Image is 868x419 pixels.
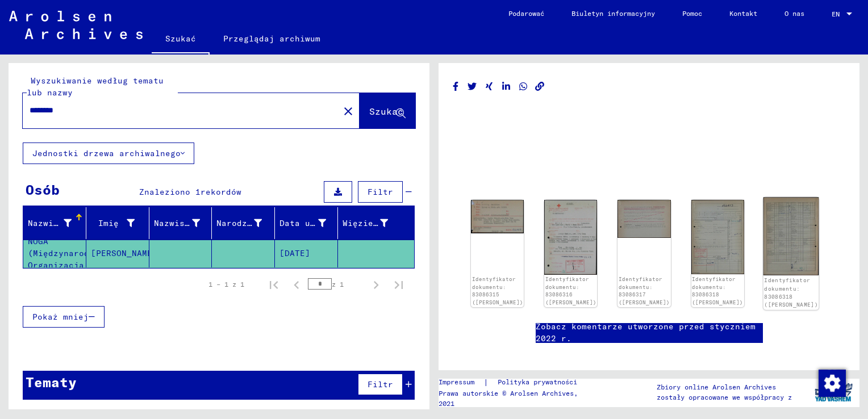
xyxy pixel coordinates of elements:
img: yv_logo.png [812,378,855,407]
mat-cell: [DATE] [275,240,338,267]
mat-icon: close [341,104,355,118]
button: Następna strona [365,273,387,296]
a: Identyfikator dokumentu: 83086316 ([PERSON_NAME]) [545,276,596,305]
span: Szukać [369,106,403,117]
button: Jednostki drzewa archiwalnego [23,143,194,164]
a: Polityka prywatności [489,376,591,388]
mat-header-cell: Nachname [23,207,86,239]
mat-header-cell: Geburt‏ [212,207,275,239]
button: Udostępnij na LinkedIn [500,79,512,94]
span: Filtr [368,187,393,197]
button: Jasny [337,99,360,122]
mat-label: Wyszukiwanie według tematu lub nazwy [27,76,164,98]
a: Przeglądaj archiwum [210,25,334,52]
img: 001.jpg [471,200,524,233]
img: 001.jpg [691,200,744,274]
span: rekordów [201,187,241,197]
div: Zmienianie zgody [818,369,845,396]
button: Kopiuj link [534,79,546,94]
div: 1 – 1 z 1 [208,279,244,290]
button: Filtr [358,181,403,203]
button: Poprzednia strona [285,273,308,296]
p: Zbiory online Arolsen Archives [657,382,792,392]
button: Udostępnij na Facebooku [450,79,462,94]
a: Szukać [152,25,210,55]
div: Narodziny [216,214,276,232]
a: Identyfikator dokumentu: 83086317 ([PERSON_NAME]) [619,276,670,305]
mat-header-cell: Geburtsname [149,207,212,239]
p: zostały opracowane we współpracy z [657,392,792,403]
font: Nazwisko [28,218,69,228]
mat-cell: [PERSON_NAME] [86,240,149,267]
button: Udostępnij na Twitterze [466,79,478,94]
button: Pierwsza strona [262,273,285,296]
a: Identyfikator dokumentu: 83086315 ([PERSON_NAME]) [472,276,523,305]
button: Ostatnia strona [387,273,410,296]
span: EN [832,10,844,18]
mat-header-cell: Vorname [86,207,149,239]
div: Nazwisko [28,214,86,232]
div: Tematy [26,372,77,392]
button: Pokaż mniej [23,306,105,328]
div: Data urodzenia [279,214,340,232]
span: Filtr [368,379,393,389]
mat-header-cell: Prisoner # [338,207,414,239]
a: Identyfikator dokumentu: 83086318 ([PERSON_NAME]) [764,277,818,308]
button: Udostępnij na Xing [483,79,495,94]
font: Nazwisko panieńskie [154,218,251,228]
img: 001.jpg [617,200,670,238]
font: Data urodzenia [279,218,351,228]
mat-header-cell: Geburtsdatum [275,207,338,239]
div: Więzień # [343,214,402,232]
font: z 1 [332,280,344,288]
img: 002.jpg [763,198,819,275]
button: Szukać [360,93,415,128]
p: Prawa autorskie © Arolsen Archives, 2021 [439,388,596,409]
mat-cell: NOGA (Międzynarodowa Organizacja T [23,240,86,267]
div: Osób [26,179,60,200]
img: 001.jpg [544,200,597,275]
a: Zobacz komentarze utworzone przed styczniem 2022 r. [536,321,763,345]
button: Udostępnij na WhatsApp [518,79,529,94]
img: Arolsen_neg.svg [9,11,143,39]
a: Identyfikator dokumentu: 83086318 ([PERSON_NAME]) [692,276,743,305]
div: Imię [91,214,149,232]
font: Narodziny [216,218,262,228]
font: | [483,376,489,388]
a: Impressum [439,376,483,388]
button: Filtr [358,374,403,395]
font: Imię [98,218,119,228]
div: Nazwisko panieńskie [154,214,215,232]
span: Znaleziono 1 [139,187,201,197]
span: Pokaż mniej [32,312,89,322]
font: Jednostki drzewa archiwalnego [32,148,181,158]
font: Więzień # [343,218,389,228]
img: Zmienianie zgody [819,370,846,397]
